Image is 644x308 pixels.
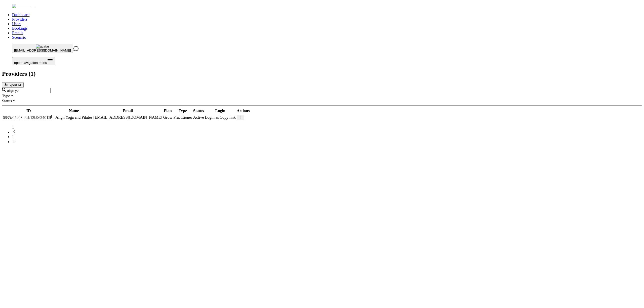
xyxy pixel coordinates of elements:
th: Plan [163,108,173,113]
span: Login as [205,115,219,119]
th: Login [205,108,236,113]
span: open navigation menu [14,61,47,65]
a: Providers [12,17,27,21]
a: Dashboard [12,13,29,17]
th: Type [173,108,192,113]
input: Search by email or name [6,88,51,93]
a: Scenario [12,35,26,39]
div: Type [2,93,642,98]
div: Status [2,98,642,103]
span: Copy link [220,115,236,119]
span: [EMAIL_ADDRESS][DOMAIN_NAME] [93,115,162,119]
span: validated [173,115,192,119]
span: Grow [163,115,172,119]
li: pagination item 1 active [12,135,642,139]
img: avatar [36,45,49,49]
th: Name [55,108,93,113]
span: Align Yoga and Pilates [55,115,92,119]
span: 1 [12,125,14,129]
th: ID [3,108,55,113]
li: next page button [12,139,642,144]
button: Export All [2,82,24,88]
a: Emails [12,31,23,35]
div: Click to copy [3,115,54,120]
button: avatar[EMAIL_ADDRESS][DOMAIN_NAME] [12,44,73,53]
li: previous page button [12,129,642,135]
a: Users [12,22,21,26]
th: Status [193,108,204,113]
img: Fluum Logo [12,4,36,9]
button: Open menu [12,57,55,65]
a: Bookings [12,26,27,30]
h2: Providers ( 1 ) [2,70,642,77]
th: Email [93,108,163,113]
nav: pagination navigation [2,125,642,144]
span: [EMAIL_ADDRESS][DOMAIN_NAME] [14,49,71,52]
div: Active [193,115,204,120]
th: Actions [236,108,250,113]
div: | [205,115,236,120]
